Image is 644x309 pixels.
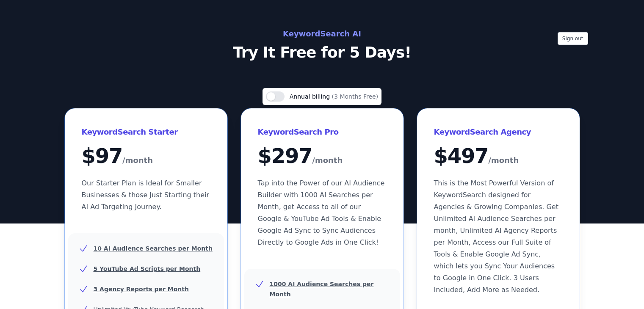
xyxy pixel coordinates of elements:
h3: KeywordSearch Agency [434,125,563,139]
u: 5 YouTube Ad Scripts per Month [94,265,201,272]
p: Try It Free for 5 Days! [133,44,512,61]
span: This is the Most Powerful Version of KeywordSearch designed for Agencies & Growing Companies. Get... [434,179,558,294]
span: Tap into the Power of our AI Audience Builder with 1000 AI Searches per Month, get Access to all ... [258,179,385,246]
div: $ 297 [258,146,387,167]
span: (3 Months Free) [332,93,379,100]
div: $ 97 [82,146,210,167]
u: 1000 AI Audience Searches per Month [270,281,374,298]
span: Our Starter Plan is Ideal for Smaller Businesses & those Just Starting their AI Ad Targeting Jour... [82,179,210,211]
div: $ 497 [434,146,563,167]
h3: KeywordSearch Starter [82,125,210,139]
span: Annual billing [290,93,332,100]
span: /month [122,154,153,167]
button: Sign out [558,32,588,45]
span: /month [312,154,343,167]
h3: KeywordSearch Pro [258,125,387,139]
h2: KeywordSearch AI [133,27,512,41]
u: 10 AI Audience Searches per Month [94,245,213,252]
span: /month [488,154,519,167]
u: 3 Agency Reports per Month [94,286,189,292]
